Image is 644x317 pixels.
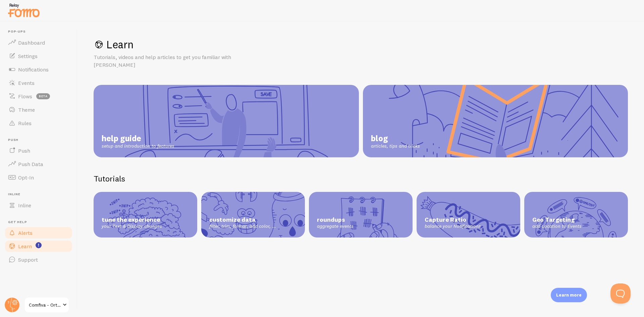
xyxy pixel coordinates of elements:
[18,147,30,154] span: Push
[371,133,420,143] span: blog
[18,202,31,209] span: Inline
[4,253,73,266] a: Support
[18,80,35,86] span: Events
[18,53,38,59] span: Settings
[36,242,42,248] svg: <p>Watch New Feature Tutorials!</p>
[4,199,73,212] a: Inline
[4,157,73,171] a: Push Data
[94,38,628,51] h1: Learn
[18,39,45,46] span: Dashboard
[18,174,34,181] span: Opt-In
[4,63,73,76] a: Notifications
[425,216,512,224] span: Capture Ratio
[18,256,38,263] span: Support
[4,144,73,157] a: Push
[4,76,73,90] a: Events
[18,93,32,100] span: Flows
[7,2,41,19] img: fomo-relay-logo-orange.svg
[532,216,620,224] span: Geo Targeting
[4,103,73,116] a: Theme
[4,226,73,240] a: Alerts
[4,36,73,49] a: Dashboard
[18,229,33,236] span: Alerts
[8,138,73,142] span: Push
[102,216,189,224] span: tune the experience
[363,85,628,157] a: blog articles, tips and tricks
[317,223,405,229] span: aggregate events
[4,116,73,130] a: Rules
[24,297,69,313] a: Comfiva - Ortopedik Bel Yastığı
[29,301,61,309] span: Comfiva - Ortopedik Bel Yastığı
[18,243,32,250] span: Learn
[102,223,189,229] span: your Text & Display changes
[4,240,73,253] a: Learn
[4,49,73,63] a: Settings
[425,223,512,229] span: balance your Notifications
[371,143,420,149] span: articles, tips and tricks
[4,90,73,103] a: Flows beta
[209,223,297,229] span: filter, trim, format, add color, ...
[8,220,73,224] span: Get Help
[94,85,359,157] a: help guide setup and introduction to features
[18,161,43,167] span: Push Data
[102,133,174,143] span: help guide
[551,288,587,302] div: Learn more
[94,173,628,184] h2: Tutorials
[102,143,174,149] span: setup and introduction to features
[317,216,405,224] span: roundups
[209,216,297,224] span: customize data
[610,283,631,304] iframe: Help Scout Beacon - Open
[556,292,582,298] p: Learn more
[18,66,49,73] span: Notifications
[18,120,32,126] span: Rules
[532,223,620,229] span: add Location to Events
[8,192,73,197] span: Inline
[18,106,35,113] span: Theme
[8,30,73,34] span: Pop-ups
[4,171,73,184] a: Opt-In
[36,93,50,99] span: beta
[94,53,255,69] p: Tutorials, videos and help articles to get you familiar with [PERSON_NAME]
